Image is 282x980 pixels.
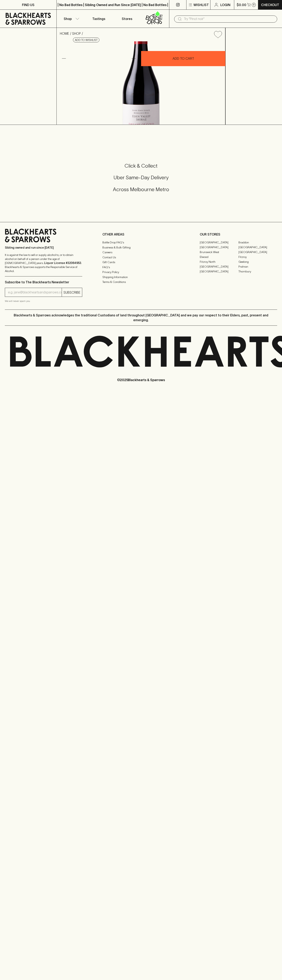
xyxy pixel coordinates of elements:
[200,232,277,237] p: OUR STORES
[57,10,85,28] button: Shop
[5,246,82,250] p: Sibling owned and run since [DATE]
[85,10,113,28] a: Tastings
[5,163,277,169] h5: Click & Collect
[102,265,180,270] a: FAQ's
[141,51,225,66] button: ADD TO CART
[238,245,277,250] a: [GEOGRAPHIC_DATA]
[8,289,62,296] input: e.g. jane@blackheartsandsparrows.com.au
[63,290,80,295] p: SUBSCRIBE
[102,250,180,255] a: Careers
[184,16,274,22] input: Try "Pinot noir"
[102,280,180,285] a: Terms & Conditions
[194,2,209,7] p: Wishlist
[200,264,238,269] a: [GEOGRAPHIC_DATA]
[238,254,277,259] a: Fitzroy
[238,240,277,245] a: Braddon
[238,250,277,254] a: [GEOGRAPHIC_DATA]
[102,275,180,279] a: Shipping Information
[5,280,82,285] p: Subscribe to The Blackhearts Newsletter
[113,10,141,28] a: Stores
[220,2,230,7] p: Login
[5,186,277,193] h5: Across Melbourne Metro
[200,240,238,245] a: [GEOGRAPHIC_DATA]
[238,264,277,269] a: Prahran
[173,56,194,61] p: ADD TO CART
[73,38,99,42] button: Add to wishlist
[238,259,277,264] a: Geelong
[5,299,82,303] p: We will never spam you
[261,2,279,7] p: Checkout
[200,269,238,274] a: [GEOGRAPHIC_DATA]
[22,2,34,7] p: FIND US
[102,232,180,237] p: OTHER AREAS
[5,174,277,181] h5: Uber Same-Day Delivery
[238,269,277,274] a: Thornbury
[200,254,238,259] a: Elwood
[122,16,132,21] p: Stores
[102,270,180,275] a: Privacy Policy
[92,16,105,21] p: Tastings
[200,245,238,250] a: [GEOGRAPHIC_DATA]
[5,253,82,273] p: It is against the law to sell or supply alcohol to, or to obtain alcohol on behalf of a person un...
[8,313,274,322] p: Blackhearts & Sparrows acknowledges the traditional Custodians of land throughout [GEOGRAPHIC_DAT...
[60,32,69,35] a: HOME
[44,261,81,265] strong: Liquor License #32064953
[5,146,277,214] div: Call to action block
[102,260,180,265] a: Gift Cards
[62,288,82,297] button: SUBSCRIBE
[102,240,180,245] a: Bottle Drop FAQ's
[200,259,238,264] a: Fitzroy North
[57,41,225,125] img: 38093.png
[212,29,224,40] button: Add to wishlist
[102,255,180,260] a: Contact Us
[72,32,81,35] a: SHOP
[253,4,255,6] p: 0
[200,250,238,254] a: Brunswick West
[64,16,72,21] p: Shop
[102,245,180,250] a: Business & Bulk Gifting
[237,2,246,7] p: $0.00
